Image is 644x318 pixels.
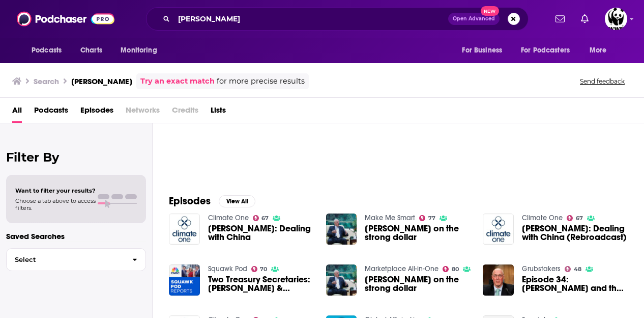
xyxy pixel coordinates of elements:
[605,8,627,30] button: Show profile menu
[253,215,269,221] a: 67
[261,216,269,221] span: 67
[169,264,200,296] img: Two Treasury Secretaries: Hank Paulson & Tim Geithner 8/6/25
[365,264,438,273] a: Marketplace All-in-One
[172,102,198,123] span: Credits
[121,43,157,58] span: Monitoring
[590,43,607,58] span: More
[80,102,113,123] a: Episodes
[462,43,502,58] span: For Business
[326,214,357,245] img: Hank Paulson on the strong dollar
[483,214,514,245] img: Hank Paulson: Dealing with China (Rebroadcast)
[522,224,628,242] span: [PERSON_NAME]: Dealing with China (Rebroadcast)
[521,43,570,58] span: For Podcasters
[522,275,628,293] a: Episode 34: Hank Paulson and the 2008 Financial Crisis
[365,275,471,293] span: [PERSON_NAME] on the strong dollar
[17,9,114,29] img: Podchaser - Follow, Share and Rate Podcasts
[260,267,267,272] span: 70
[365,275,471,293] a: Hank Paulson on the strong dollar
[577,10,593,28] a: Show notifications dropdown
[605,8,627,30] img: User Profile
[24,41,75,60] button: open menu
[522,264,561,273] a: Grubstakers
[522,224,628,242] a: Hank Paulson: Dealing with China (Rebroadcast)
[34,102,68,123] a: Podcasts
[219,195,255,207] button: View All
[448,13,500,25] button: Open AdvancedNew
[443,266,459,272] a: 80
[365,224,471,242] a: Hank Paulson on the strong dollar
[174,11,448,27] input: Search podcasts, credits, & more...
[514,41,584,60] button: open menu
[483,264,514,296] img: Episode 34: Hank Paulson and the 2008 Financial Crisis
[605,8,627,30] span: Logged in as MXA_Team
[32,43,62,58] span: Podcasts
[419,215,435,221] a: 77
[169,195,211,207] h2: Episodes
[582,41,620,60] button: open menu
[208,224,314,242] a: Hank Paulson: Dealing with China
[6,150,146,165] h2: Filter By
[576,216,583,221] span: 67
[574,267,581,272] span: 48
[140,75,215,87] a: Try an exact match
[365,214,415,222] a: Make Me Smart
[567,215,583,221] a: 67
[453,16,495,21] span: Open Advanced
[80,43,102,58] span: Charts
[365,224,471,242] span: [PERSON_NAME] on the strong dollar
[211,102,226,123] a: Lists
[15,187,96,194] span: Want to filter your results?
[455,41,515,60] button: open menu
[522,214,563,222] a: Climate One
[522,275,628,293] span: Episode 34: [PERSON_NAME] and the 2008 Financial Crisis
[169,214,200,245] img: Hank Paulson: Dealing with China
[113,41,170,60] button: open menu
[146,7,529,31] div: Search podcasts, credits, & more...
[126,102,160,123] span: Networks
[208,224,314,242] span: [PERSON_NAME]: Dealing with China
[6,231,146,241] p: Saved Searches
[208,214,249,222] a: Climate One
[452,267,459,272] span: 80
[169,195,255,207] a: EpisodesView All
[428,216,435,221] span: 77
[251,266,268,272] a: 70
[577,77,628,86] button: Send feedback
[12,102,22,123] a: All
[74,41,108,60] a: Charts
[326,264,357,296] img: Hank Paulson on the strong dollar
[565,266,581,272] a: 48
[551,10,569,28] a: Show notifications dropdown
[208,275,314,293] a: Two Treasury Secretaries: Hank Paulson & Tim Geithner 8/6/25
[7,256,124,263] span: Select
[6,248,146,271] button: Select
[34,76,59,86] h3: Search
[71,76,132,86] h3: [PERSON_NAME]
[208,275,314,293] span: Two Treasury Secretaries: [PERSON_NAME] & [PERSON_NAME] [DATE]
[208,264,247,273] a: Squawk Pod
[15,197,96,211] span: Choose a tab above to access filters.
[481,6,499,16] span: New
[217,75,305,87] span: for more precise results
